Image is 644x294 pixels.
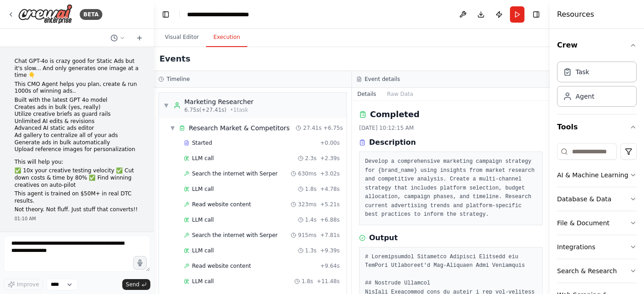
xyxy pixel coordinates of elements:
[305,155,317,162] span: 2.3s
[126,281,139,288] span: Send
[18,4,72,24] img: Logo
[370,108,419,121] h2: Completed
[320,262,340,270] span: + 9.64s
[557,114,637,140] button: Tools
[382,88,419,100] button: Raw Data
[230,106,248,114] span: • 1 task
[305,216,317,223] span: 1.4s
[14,159,139,166] p: This will help you:
[192,201,251,208] span: Read website content
[4,279,43,290] button: Improve
[298,170,317,177] span: 630ms
[305,247,317,254] span: 1.3s
[192,232,278,239] span: Search the internet with Serper
[14,190,139,204] p: This agent is trained on $50M+ in real DTC results.
[14,81,139,95] p: This CMO Agent helps you plan, create & run 1000s of winning ads..
[192,155,214,162] span: LLM call
[184,106,226,114] span: 6.75s (+27.41s)
[320,247,340,254] span: + 9.39s
[557,58,637,114] div: Crew
[320,155,340,162] span: + 2.39s
[14,132,139,139] li: Ad gallery to centralize all of your ads
[17,281,39,288] span: Improve
[305,185,317,193] span: 1.8s
[184,97,254,106] div: Marketing Researcher
[365,157,537,219] pre: Develop a comprehensive marketing campaign strategy for {brand_name} using insights from market r...
[298,232,317,239] span: 915ms
[369,232,398,243] h3: Output
[192,216,214,223] span: LLM call
[14,215,139,222] div: 01:10 AM
[365,76,400,83] h3: Event details
[557,187,637,211] button: Database & Data
[298,201,317,208] span: 323ms
[369,137,416,148] h3: Description
[320,216,340,223] span: + 6.88s
[206,28,247,47] button: Execution
[576,92,594,101] div: Agent
[14,104,139,111] li: Creates ads in bulk (yes, really)
[557,259,637,283] button: Search & Research
[107,33,129,43] button: Switch to previous chat
[557,211,637,235] button: File & Document
[323,124,343,132] span: + 6.75s
[14,206,139,213] p: Not theory. Not fluff. Just stuff that converts!!
[359,124,543,132] div: [DATE] 10:12:15 AM
[163,102,169,109] span: ▼
[133,256,147,270] button: Click to speak your automation idea
[14,111,139,118] li: Utilize creative briefs as guard rails
[320,139,340,147] span: + 0.00s
[192,262,251,270] span: Read website content
[132,33,147,43] button: Start a new chat
[189,123,290,133] div: Research Market & Competitors
[557,163,637,187] button: AI & Machine Learning
[320,170,340,177] span: + 3.02s
[576,67,589,76] div: Task
[167,76,190,83] h3: Timeline
[557,235,637,259] button: Integrations
[303,124,322,132] span: 27.41s
[14,146,139,153] li: Upload reference images for personalization
[302,278,313,285] span: 1.8s
[170,124,175,132] span: ▼
[530,8,543,21] button: Hide right sidebar
[192,278,214,285] span: LLM call
[192,170,278,177] span: Search the internet with Serper
[159,8,172,21] button: Hide left sidebar
[320,185,340,193] span: + 4.78s
[192,185,214,193] span: LLM call
[14,118,139,125] li: Unlimited AI edits & revisions
[557,9,594,20] h4: Resources
[80,9,102,20] div: BETA
[320,232,340,239] span: + 7.81s
[192,139,212,147] span: Started
[14,139,139,147] li: Generate ads in bulk automatically
[159,52,190,65] h2: Events
[320,201,340,208] span: + 5.21s
[14,97,139,104] li: Built with the latest GPT 4o model
[317,278,340,285] span: + 11.48s
[14,167,139,189] p: ✅ 10x your creative testing velocity ✅ Cut down costs & time by 80% ✅ Find winning creatives on a...
[158,28,206,47] button: Visual Editor
[122,279,150,290] button: Send
[192,247,214,254] span: LLM call
[352,88,382,100] button: Details
[557,33,637,58] button: Crew
[187,10,249,19] nav: breadcrumb
[14,58,139,79] p: Chat GPT-4o is crazy good for Static Ads but it's slow... And only generates one image at a time 👇
[14,125,139,132] li: Advanced AI static ads editor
